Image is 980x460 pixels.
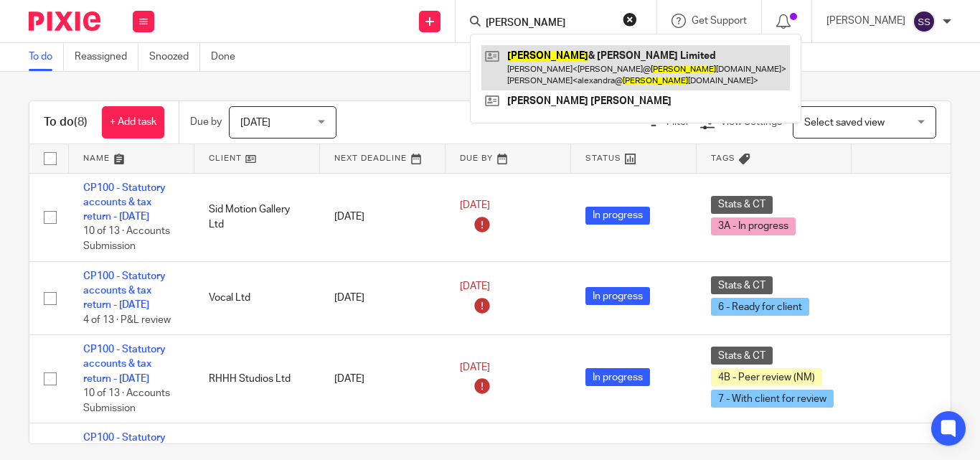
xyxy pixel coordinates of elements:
td: [DATE] [320,335,446,423]
span: Tags [711,154,735,162]
a: Snoozed [149,43,200,71]
span: [DATE] [460,200,490,210]
span: [DATE] [460,281,490,291]
a: To do [29,43,64,71]
span: Get Support [692,16,747,26]
span: In progress [585,207,650,225]
span: In progress [585,368,650,386]
span: 4B - Peer review (NM) [711,368,822,386]
img: Pixie [29,11,100,31]
span: Stats & CT [711,347,773,365]
span: Select saved view [804,118,885,128]
p: Due by [190,115,222,129]
a: + Add task [102,106,164,139]
span: 7 - With client for review [711,390,834,408]
span: 6 - Ready for client [711,298,809,316]
span: 3A - In progress [711,217,796,235]
span: (8) [74,116,88,128]
a: CP100 - Statutory accounts & tax return - [DATE] [83,344,166,384]
td: Sid Motion Gallery Ltd [194,173,320,261]
span: [DATE] [460,362,490,372]
input: Search [484,17,613,30]
span: Stats & CT [711,276,773,294]
p: [PERSON_NAME] [826,14,905,28]
a: CP100 - Statutory accounts & tax return - [DATE] [83,271,166,311]
td: [DATE] [320,173,446,261]
td: [DATE] [320,261,446,335]
span: In progress [585,287,650,305]
span: 10 of 13 · Accounts Submission [83,227,170,252]
span: [DATE] [240,118,270,128]
a: CP100 - Statutory accounts & tax return - [DATE] [83,183,166,222]
button: Clear [623,12,637,27]
span: 10 of 13 · Accounts Submission [83,388,170,413]
td: Vocal Ltd [194,261,320,335]
h1: To do [44,115,88,130]
td: RHHH Studios Ltd [194,335,320,423]
img: svg%3E [913,10,936,33]
span: Stats & CT [711,196,773,214]
span: 4 of 13 · P&L review [83,315,171,325]
a: Reassigned [75,43,138,71]
a: Done [211,43,246,71]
